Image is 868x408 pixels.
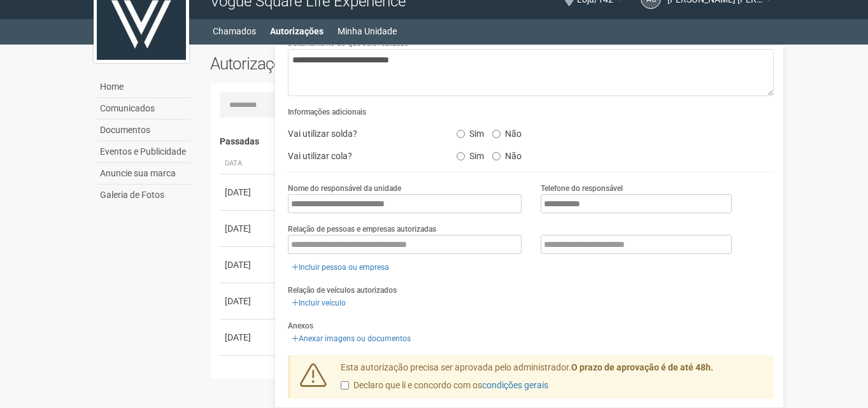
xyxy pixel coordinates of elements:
[492,130,501,138] input: Não
[492,152,501,160] input: Não
[288,320,313,332] label: Anexos
[278,124,446,143] div: Vai utilizar solda?
[288,260,393,274] a: Incluir pessoa ou empresa
[210,54,483,73] h2: Autorizações
[97,120,191,141] a: Documentos
[492,146,522,162] label: Não
[97,185,191,206] a: Galeria de Fotos
[482,380,548,390] a: condições gerais
[97,76,191,98] a: Home
[492,124,522,139] label: Não
[288,332,415,346] a: Anexar imagens ou documentos
[288,285,397,296] label: Relação de veículos autorizados
[541,183,623,194] label: Telefone do responsável
[338,22,397,40] a: Minha Unidade
[288,106,366,118] label: Informações adicionais
[457,130,465,138] input: Sim
[225,295,272,307] div: [DATE]
[278,146,446,165] div: Vai utilizar cola?
[225,331,272,344] div: [DATE]
[225,367,272,380] div: [DATE]
[225,258,272,271] div: [DATE]
[457,152,465,160] input: Sim
[288,183,401,194] label: Nome do responsável da unidade
[220,153,277,174] th: Data
[341,379,548,392] label: Declaro que li e concordo com os
[270,22,324,40] a: Autorizações
[341,381,349,390] input: Declaro que li e concordo com oscondições gerais
[288,223,436,235] label: Relação de pessoas e empresas autorizadas
[457,124,484,139] label: Sim
[331,362,774,398] div: Esta autorização precisa ser aprovada pelo administrador.
[225,222,272,235] div: [DATE]
[97,163,191,185] a: Anuncie sua marca
[457,146,484,162] label: Sim
[97,141,191,163] a: Eventos e Publicidade
[571,362,713,372] strong: O prazo de aprovação é de até 48h.
[288,296,350,310] a: Incluir veículo
[220,137,765,146] h4: Passadas
[97,98,191,120] a: Comunicados
[213,22,256,40] a: Chamados
[225,186,272,199] div: [DATE]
